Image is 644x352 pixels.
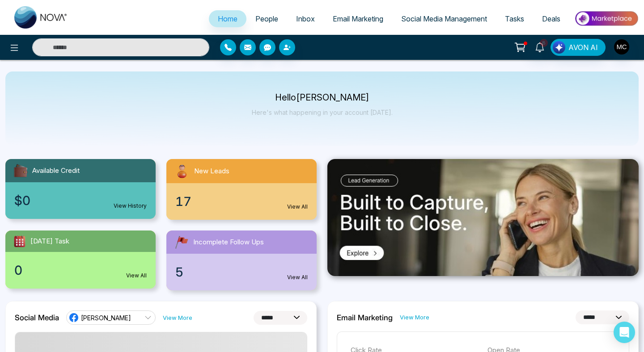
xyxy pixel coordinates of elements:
span: [PERSON_NAME] [81,314,131,322]
a: Email Marketing [324,10,392,27]
a: People [246,10,287,27]
a: Social Media Management [392,10,496,27]
a: View All [287,273,308,281]
a: Inbox [287,10,324,27]
p: Hello [PERSON_NAME] [252,94,393,101]
img: Market-place.gif [574,8,639,29]
span: Social Media Management [401,14,487,23]
a: View All [126,272,147,280]
button: AVON AI [551,39,606,56]
a: New Leads17View All [161,159,322,220]
a: View More [163,314,192,322]
span: People [255,14,278,23]
span: Incomplete Follow Ups [193,237,264,247]
span: Email Marketing [333,14,383,23]
p: Here's what happening in your account [DATE]. [252,109,393,116]
span: [DATE] Task [30,236,69,247]
img: Nova CRM Logo [14,6,68,29]
a: 8 [529,39,551,54]
a: View All [287,203,308,211]
span: Home [218,14,237,23]
span: Tasks [505,14,524,23]
img: Lead Flow [553,41,565,54]
h2: Email Marketing [337,313,393,322]
img: User Avatar [614,39,629,54]
span: New Leads [194,166,229,176]
span: Inbox [296,14,315,23]
span: Deals [542,14,560,23]
span: $0 [14,191,30,210]
span: AVON AI [568,42,598,53]
span: Available Credit [32,166,80,176]
div: Open Intercom Messenger [614,322,635,343]
img: todayTask.svg [13,234,27,248]
h2: Social Media [15,313,59,322]
span: 0 [14,261,22,280]
a: Home [209,10,246,27]
img: . [327,159,639,276]
img: availableCredit.svg [13,163,29,179]
a: View More [400,313,429,322]
span: 17 [175,192,191,211]
span: 8 [540,39,548,47]
img: followUps.svg [174,234,190,250]
a: Deals [533,10,569,27]
a: Tasks [496,10,533,27]
a: View History [114,202,147,210]
a: Incomplete Follow Ups5View All [161,230,322,290]
span: 5 [175,263,183,281]
img: newLeads.svg [174,163,191,180]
